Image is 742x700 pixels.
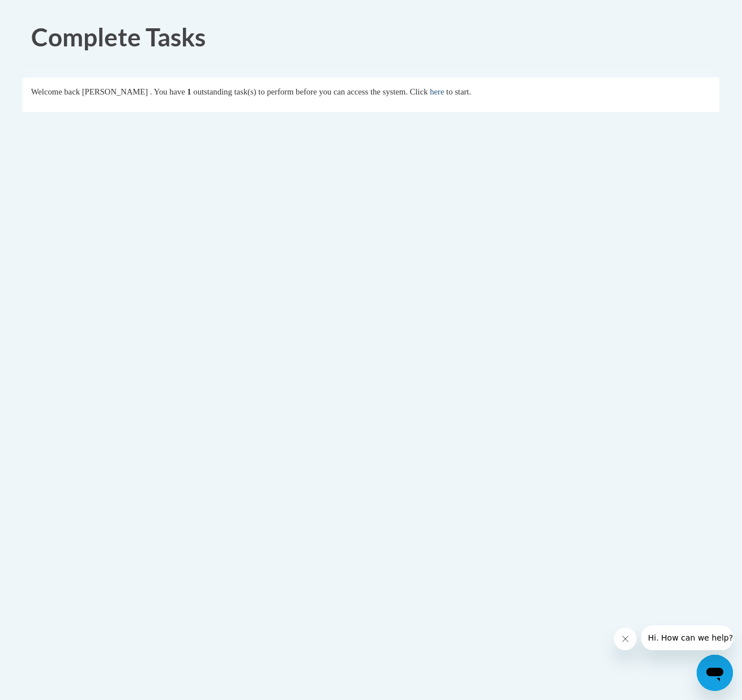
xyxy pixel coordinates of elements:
[31,87,80,96] span: Welcome back
[82,87,148,96] span: [PERSON_NAME]
[193,87,428,96] span: outstanding task(s) to perform before you can access the system. Click
[187,87,191,96] span: 1
[446,87,471,96] span: to start.
[614,628,637,650] iframe: Close message
[697,655,733,691] iframe: Button to launch messaging window
[31,22,206,51] span: Complete Tasks
[430,87,444,96] a: here
[641,625,733,650] iframe: Message from company
[150,87,185,96] span: . You have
